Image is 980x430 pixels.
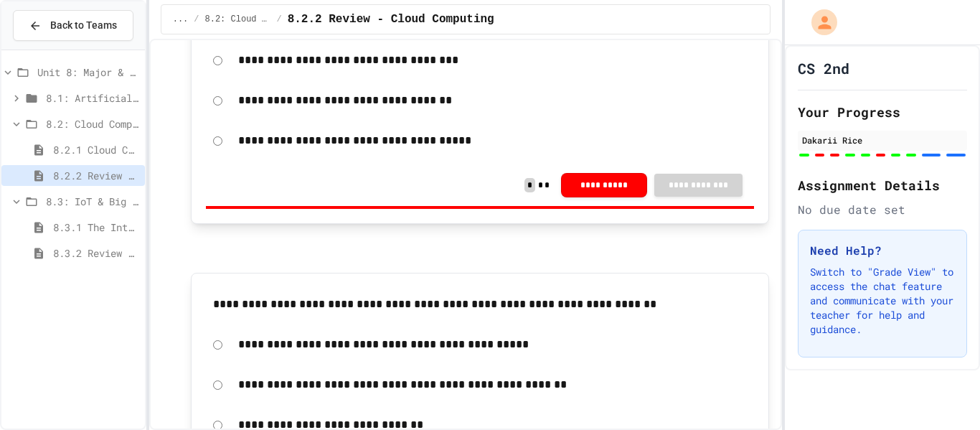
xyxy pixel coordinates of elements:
[205,14,271,25] span: 8.2: Cloud Computing
[53,168,139,183] span: 8.2.2 Review - Cloud Computing
[37,65,139,80] span: Unit 8: Major & Emerging Technologies
[46,194,139,209] span: 8.3: IoT & Big Data
[50,18,117,33] span: Back to Teams
[194,14,199,25] span: /
[53,246,139,261] span: 8.3.2 Review - The Internet of Things and Big Data
[276,14,281,25] span: /
[796,6,841,39] div: My Account
[288,11,494,28] span: 8.2.2 Review - Cloud Computing
[802,134,963,146] div: Dakarii Rice
[13,10,133,41] button: Back to Teams
[798,201,967,218] div: No due date set
[53,220,139,235] span: 8.3.1 The Internet of Things and Big Data: Our Connected Digital World
[798,58,849,78] h1: CS 2nd
[53,142,139,157] span: 8.2.1 Cloud Computing: Transforming the Digital World
[798,175,967,195] h2: Assignment Details
[173,14,189,25] span: ...
[46,116,139,131] span: 8.2: Cloud Computing
[798,102,967,122] h2: Your Progress
[46,90,139,106] span: 8.1: Artificial Intelligence Basics
[810,265,955,337] p: Switch to "Grade View" to access the chat feature and communicate with your teacher for help and ...
[810,242,955,259] h3: Need Help?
